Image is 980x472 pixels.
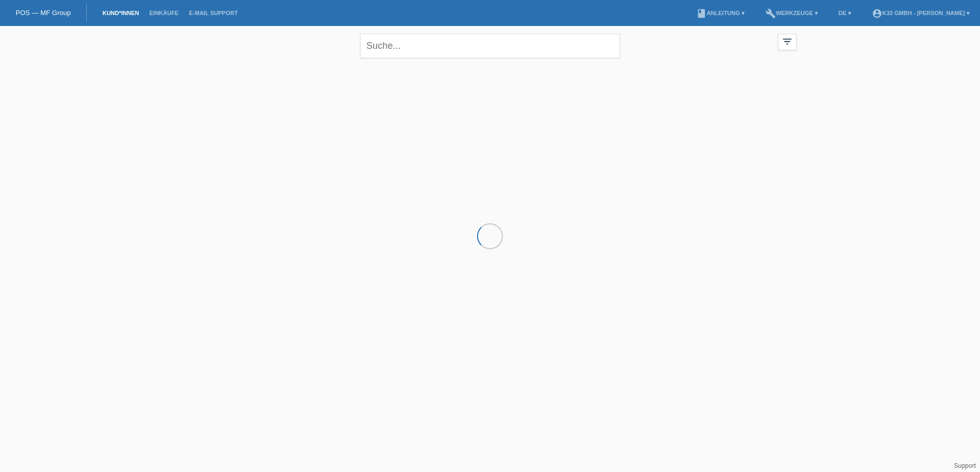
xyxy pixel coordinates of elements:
a: Einkäufe [144,10,183,16]
i: book [696,8,707,19]
i: account_circle [872,8,882,19]
a: Support [954,462,976,469]
a: Kund*innen [97,10,144,16]
a: bookAnleitung ▾ [691,10,750,16]
i: build [765,8,776,19]
a: E-Mail Support [184,10,243,16]
a: DE ▾ [833,10,856,16]
a: account_circleK33 GmbH - [PERSON_NAME] ▾ [867,10,975,16]
a: POS — MF Group [16,9,71,17]
i: filter_list [782,36,793,47]
a: buildWerkzeuge ▾ [760,10,823,16]
input: Suche... [360,34,620,58]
